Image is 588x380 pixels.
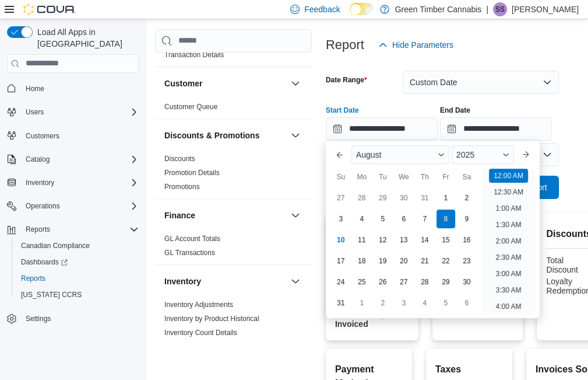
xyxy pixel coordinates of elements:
span: Discounts [164,154,195,163]
button: Users [2,104,143,120]
div: Customer [155,100,312,118]
div: day-7 [416,210,434,228]
div: day-31 [416,189,434,207]
span: Washington CCRS [16,288,139,302]
button: Users [21,105,48,119]
div: Button. Open the month selector. August is currently selected. [351,145,449,164]
h3: Customer [164,78,202,89]
button: Inventory [2,175,143,191]
input: Press the down key to enter a popover containing a calendar. Press the escape key to close the po... [326,117,438,141]
button: Hide Parameters [374,33,458,57]
h3: Finance [164,210,195,221]
h3: Report [326,38,364,52]
div: day-23 [457,252,476,270]
button: Customers [2,127,143,144]
div: Su [332,168,350,186]
div: day-25 [353,273,371,291]
li: 3:30 AM [491,283,526,297]
div: Tu [374,168,392,186]
div: day-8 [436,210,455,228]
button: Inventory [164,276,286,287]
strong: Total Invoiced [335,310,368,329]
button: Discounts & Promotions [288,128,302,142]
button: [US_STATE] CCRS [12,287,143,303]
h3: Inventory [164,276,201,287]
span: Promotions [164,182,200,191]
a: Inventory Adjustments [164,301,233,309]
span: Customers [21,128,139,143]
div: day-19 [374,252,392,270]
a: Discounts [164,155,195,163]
li: 2:30 AM [491,250,526,264]
li: 4:00 AM [491,299,526,313]
span: Reports [21,274,45,283]
span: Catalog [26,155,50,164]
div: day-27 [395,273,413,291]
button: Finance [288,208,302,222]
span: Inventory Count Details [164,328,237,337]
div: Discounts & Promotions [155,152,312,198]
a: Inventory Count Details [164,329,237,337]
span: Settings [21,311,139,326]
div: day-21 [416,252,434,270]
span: Inventory [21,176,139,190]
div: day-30 [395,189,413,207]
div: day-4 [416,294,434,312]
span: Home [21,81,139,96]
h3: Discounts & Promotions [164,130,259,141]
div: day-6 [395,210,413,228]
button: Previous Month [330,145,349,164]
div: Th [416,168,434,186]
button: Reports [21,222,55,236]
span: Dark Mode [350,15,350,16]
div: day-4 [353,210,371,228]
a: Transaction Details [164,51,224,59]
h2: Taxes [435,362,503,376]
button: Inventory [288,274,302,288]
span: GL Account Totals [164,234,220,243]
li: 12:30 AM [489,185,528,199]
a: GL Transactions [164,249,215,257]
div: day-20 [395,252,413,270]
a: Customers [21,129,64,143]
div: day-17 [332,252,350,270]
button: Operations [21,199,65,213]
button: Home [2,80,143,97]
div: day-5 [436,294,455,312]
div: day-29 [374,189,392,207]
p: | [486,2,488,16]
li: 1:30 AM [491,218,526,232]
div: We [395,168,413,186]
span: Reports [16,271,139,285]
a: Inventory by Product Historical [164,315,259,323]
label: Start Date [326,106,359,115]
button: Customer [288,76,302,90]
span: Inventory Adjustments [164,300,233,309]
div: day-1 [436,189,455,207]
button: Customer [164,78,286,89]
div: day-6 [457,294,476,312]
span: SS [495,2,505,16]
div: Mo [353,168,371,186]
div: day-2 [457,189,476,207]
span: Settings [26,314,51,323]
button: Catalog [2,151,143,168]
a: Dashboards [12,254,143,270]
a: Customer Queue [164,103,217,111]
div: Finance [155,232,312,264]
div: day-16 [457,231,476,249]
div: day-29 [436,273,455,291]
span: Promotion Details [164,168,220,177]
div: day-27 [332,189,350,207]
div: day-10 [332,231,350,249]
div: day-5 [374,210,392,228]
span: Operations [21,199,139,213]
div: day-13 [395,231,413,249]
nav: Complex example [7,75,139,358]
a: Home [21,82,49,96]
div: Button. Open the year selector. 2025 is currently selected. [452,145,514,164]
div: day-28 [353,189,371,207]
div: Fr [436,168,455,186]
div: day-24 [332,273,350,291]
p: Green Timber Cannabis [395,2,482,16]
